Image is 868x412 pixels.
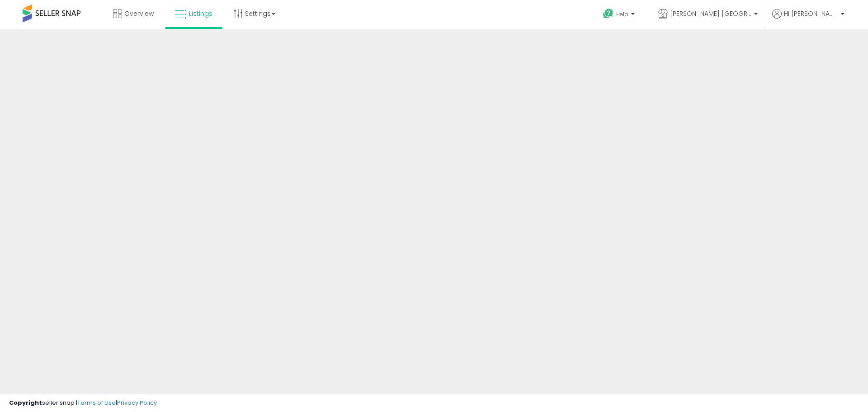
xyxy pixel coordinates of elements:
span: Help [616,10,628,18]
a: Hi [PERSON_NAME] [772,9,844,29]
a: Help [596,1,644,29]
strong: Copyright [9,398,42,407]
i: Get Help [603,8,614,19]
a: Terms of Use [77,398,116,407]
span: [PERSON_NAME] [GEOGRAPHIC_DATA] [670,9,751,18]
span: Overview [124,9,154,18]
a: Privacy Policy [117,398,157,407]
div: seller snap | | [9,399,157,407]
span: Listings [189,9,212,18]
span: Hi [PERSON_NAME] [784,9,838,18]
